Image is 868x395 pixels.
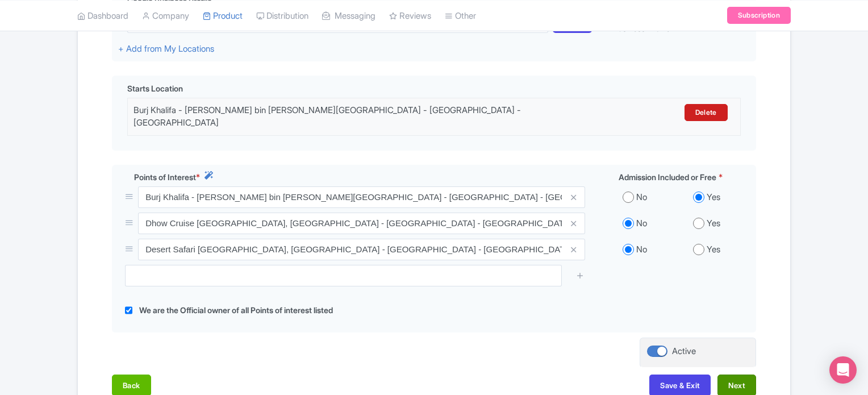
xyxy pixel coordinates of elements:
div: Open Intercom Messenger [829,356,857,384]
a: Delete [685,104,728,121]
div: Active [672,345,696,358]
a: Subscription [727,7,791,24]
span: Admission Included or Free [619,171,716,183]
label: No [636,217,647,230]
span: Starts Location [127,82,183,94]
label: Yes [707,217,720,230]
label: Yes [707,243,720,256]
span: Points of Interest [134,171,196,183]
div: Burj Khalifa - [PERSON_NAME] bin [PERSON_NAME][GEOGRAPHIC_DATA] - [GEOGRAPHIC_DATA] - [GEOGRAPHIC... [133,104,584,130]
label: We are the Official owner of all Points of interest listed [139,304,333,317]
a: + Add from My Locations [118,43,214,54]
label: No [636,191,647,204]
label: No [636,243,647,256]
label: Yes [707,191,720,204]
